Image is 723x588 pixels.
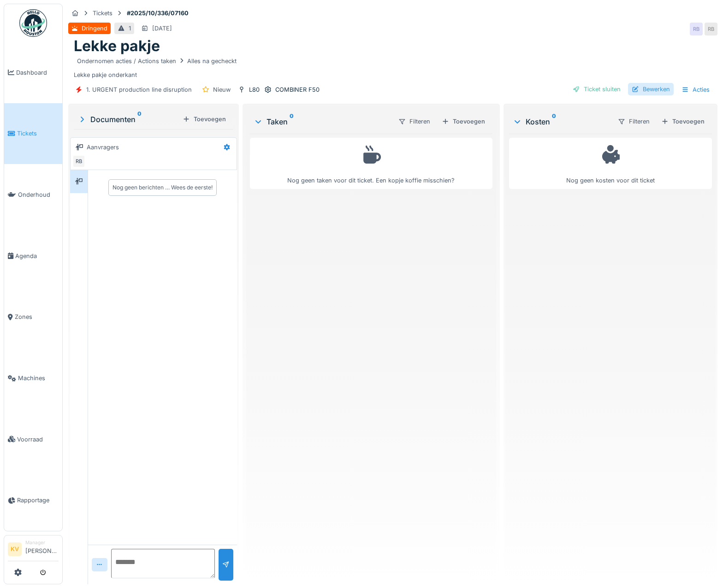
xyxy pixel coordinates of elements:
a: Dashboard [4,42,62,103]
span: Zones [15,312,59,321]
a: Zones [4,287,62,348]
img: Badge_color-CXgf-gQk.svg [19,9,47,37]
div: Ondernomen acties / Actions taken Alles na gecheckt [77,57,237,65]
div: RB [705,23,717,35]
div: Nog geen kosten voor dit ticket [515,142,706,185]
span: Voorraad [17,435,59,444]
div: Nieuw [213,85,231,94]
div: COMBINER F50 [275,85,320,94]
div: 1 [129,24,131,33]
div: Bewerken [628,83,674,95]
div: 1. URGENT production line disruption [86,85,192,94]
div: Lekke pakje onderkant [74,55,712,79]
div: Ticket sluiten [569,83,624,95]
a: Agenda [4,225,62,287]
span: Rapportage [17,496,59,505]
a: Voorraad [4,409,62,470]
span: Tickets [17,129,59,138]
li: [PERSON_NAME] [25,539,59,559]
sup: 0 [552,116,556,127]
div: Tickets [93,9,113,18]
div: Nog geen berichten … Wees de eerste! [113,183,213,192]
div: Toevoegen [658,115,708,128]
div: Kosten [513,116,610,127]
div: Nog geen taken voor dit ticket. Een kopje koffie misschien? [256,142,486,185]
span: Dashboard [16,68,59,77]
sup: 0 [137,114,142,125]
span: Machines [18,374,59,382]
li: KV [8,542,22,556]
div: Aanvragers [87,143,119,152]
div: Filteren [614,115,654,128]
div: Filteren [394,115,434,128]
strong: #2025/10/336/07160 [123,9,192,18]
div: Acties [677,83,714,96]
div: [DATE] [152,24,172,33]
div: Taken [254,116,391,127]
a: Onderhoud [4,164,62,225]
a: KV Manager[PERSON_NAME] [8,539,59,561]
sup: 0 [290,116,294,127]
a: Rapportage [4,470,62,531]
a: Machines [4,347,62,409]
div: Manager [25,539,59,546]
div: Toevoegen [438,115,489,128]
div: RB [72,155,85,168]
div: Documenten [77,114,179,125]
a: Tickets [4,103,62,165]
div: Dringend [82,24,107,33]
div: RB [690,23,703,35]
h1: Lekke pakje [74,37,160,55]
span: Agenda [15,252,59,260]
div: L80 [249,85,260,94]
span: Onderhoud [18,190,59,199]
div: Toevoegen [179,113,230,125]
